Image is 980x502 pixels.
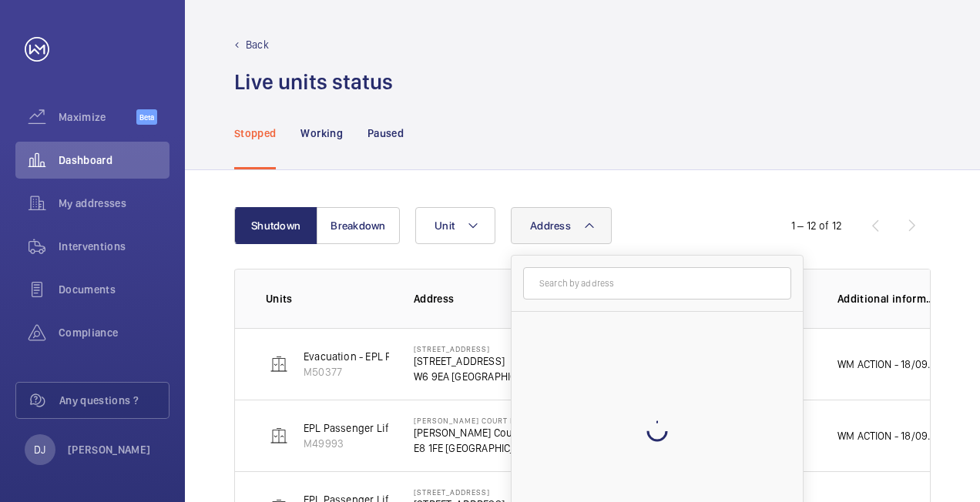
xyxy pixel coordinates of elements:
span: Compliance [59,325,169,340]
span: Unit [435,219,455,232]
p: Working [300,125,342,141]
img: elevator.svg [270,427,288,445]
p: Units [266,291,389,306]
h1: Live units status [234,68,393,96]
img: elevator.svg [270,355,288,373]
p: M50377 [304,364,477,380]
p: W6 9EA [GEOGRAPHIC_DATA] [414,369,543,384]
p: M49993 [304,436,392,451]
p: E8 1FE [GEOGRAPHIC_DATA] [414,440,543,456]
p: [STREET_ADDRESS] [414,487,505,497]
p: [PERSON_NAME] [68,442,151,457]
button: Address [511,207,612,244]
span: Maximize [59,109,136,125]
span: Address [530,219,571,232]
button: Unit [415,207,495,244]
p: Address [414,291,543,306]
p: Stopped [234,125,276,141]
span: Documents [59,282,169,297]
p: WM ACTION - 18/09 - Collecting [DATE] to fit 17/09 - New lock required [837,428,936,443]
span: Beta [136,109,157,125]
p: Paused [367,125,404,141]
button: Shutdown [234,207,317,244]
p: EPL Passenger Lift [304,420,392,436]
p: Additional information [837,291,936,306]
span: Dashboard [59,152,169,168]
span: Interventions [59,239,169,254]
p: [STREET_ADDRESS] [414,353,543,369]
p: Evacuation - EPL Passenger Lift No 1 [304,349,477,364]
span: My addresses [59,196,169,211]
p: DJ [34,442,45,457]
div: 1 – 12 of 12 [791,218,842,233]
p: Back [246,37,269,52]
p: [STREET_ADDRESS] [414,344,543,353]
p: [PERSON_NAME] Court Flat 1-15 [414,416,543,425]
p: [PERSON_NAME] Court Flat 1-15 [414,425,543,440]
button: Breakdown [317,207,400,244]
input: Search by address [523,267,791,300]
p: WM ACTION - 18/09 - Follow up [DATE] 17/09 - No access [837,356,936,372]
span: Any questions ? [59,393,169,408]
